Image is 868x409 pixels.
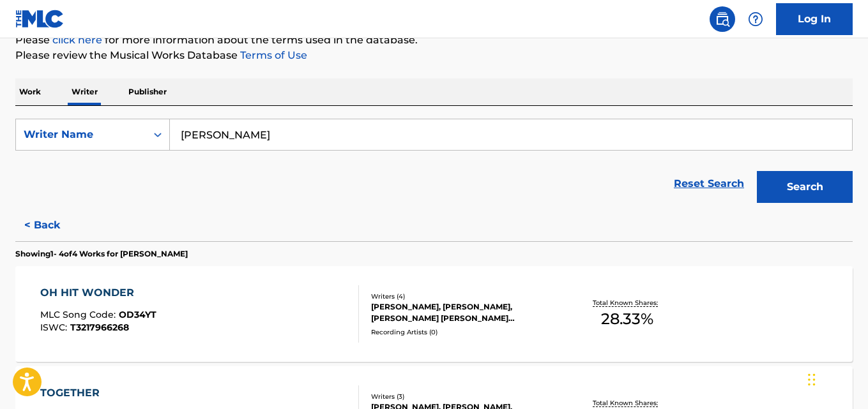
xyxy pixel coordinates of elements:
[808,361,816,399] div: Drag
[15,78,45,105] p: Work
[238,49,307,61] a: Terms of Use
[15,209,92,241] button: < Back
[776,3,853,35] a: Log In
[40,309,119,320] span: MLC Song Code :
[593,298,661,308] p: Total Known Shares:
[715,11,730,27] img: search
[15,48,853,63] p: Please review the Musical Works Database
[15,33,853,48] p: Please for more information about the terms used in the database.
[119,309,156,320] span: OD34YT
[40,322,70,333] span: ISWC :
[667,170,750,198] a: Reset Search
[601,308,653,331] span: 28.33 %
[52,34,102,46] a: click here
[371,327,558,337] div: Recording Artists ( 0 )
[748,11,763,27] img: help
[710,6,735,32] a: Public Search
[125,78,171,105] p: Publisher
[15,10,65,28] img: MLC Logo
[24,127,139,142] div: Writer Name
[15,119,853,209] form: Search Form
[70,322,129,333] span: T3217966268
[15,248,188,260] p: Showing 1 - 4 of 4 Works for [PERSON_NAME]
[757,171,853,203] button: Search
[40,385,156,401] div: TOGETHER
[40,285,156,301] div: OH HIT WONDER
[371,301,558,324] div: [PERSON_NAME], [PERSON_NAME], [PERSON_NAME] [PERSON_NAME] [PERSON_NAME]
[68,78,102,105] p: Writer
[371,292,558,301] div: Writers ( 4 )
[804,348,868,409] iframe: Chat Widget
[593,398,661,408] p: Total Known Shares:
[743,6,768,32] div: Help
[15,266,853,362] a: OH HIT WONDERMLC Song Code:OD34YTISWC:T3217966268Writers (4)[PERSON_NAME], [PERSON_NAME], [PERSON...
[371,392,558,401] div: Writers ( 3 )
